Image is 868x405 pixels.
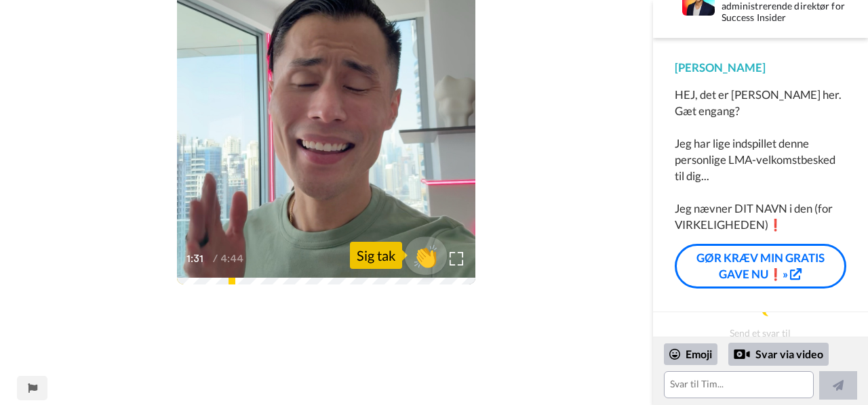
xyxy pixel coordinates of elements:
[414,243,439,268] font: 👏
[357,247,395,263] font: Sig tak
[675,87,842,118] font: HEJ, det er [PERSON_NAME] her. Gæt engang?
[755,347,823,360] font: Svar via video
[405,236,448,274] button: 👏
[450,252,463,265] img: Fuld skærm
[675,244,846,289] a: GØR KRÆV MIN GRATIS GAVE NU❗»
[213,253,218,264] font: /
[696,251,825,281] font: GØR KRÆV MIN GRATIS GAVE NU❗»
[686,347,712,360] font: Emoji
[675,136,835,183] font: Jeg har lige indspillet denne personlige LMA-velkomstbesked til dig...
[730,327,791,339] font: Send et svar til
[675,201,833,232] font: Jeg nævner DIT NAVN i den (for VIRKELIGHEDEN)❗️
[186,253,203,264] font: 1:31
[220,253,243,264] font: 4:44
[734,346,750,362] div: Svar via video
[675,60,766,74] font: [PERSON_NAME]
